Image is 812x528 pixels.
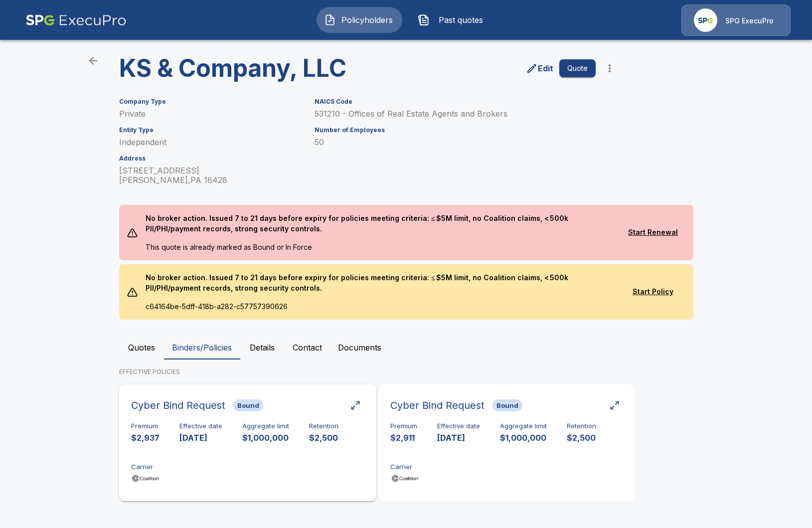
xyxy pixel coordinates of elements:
span: Bound [233,401,263,409]
h6: Cyber Bind Request [390,397,485,413]
p: Edit [538,62,553,74]
div: policyholder tabs [119,336,693,359]
h6: NAICS Code [315,98,596,105]
h6: Carrier [131,463,161,471]
h6: Cyber Bind Request [131,397,225,413]
button: Start Policy [621,283,685,301]
h6: Retention [309,422,338,430]
button: Details [240,336,285,359]
button: Documents [330,336,389,359]
a: Agency IconSPG ExecuPro [681,4,791,36]
button: Binders/Policies [164,336,240,359]
a: edit [524,60,555,76]
h6: Effective date [437,422,480,430]
h6: Number of Employees [315,127,596,134]
p: No broker action. Issued 7 to 21 days before expiry for policies meeting criteria: ≤ $5M limit, n... [138,205,621,242]
button: Policyholders IconPolicyholders [317,7,402,33]
span: Policyholders [340,14,395,26]
h6: Retention [567,422,596,430]
p: $2,937 [131,432,160,444]
span: Past quotes [434,14,488,26]
p: [DATE] [179,432,222,444]
p: $1,000,000 [500,432,547,444]
img: Agency Icon [694,8,717,32]
p: [STREET_ADDRESS] [PERSON_NAME] , PA 18428 [119,166,303,185]
h6: Aggregate limit [242,422,289,430]
h6: Carrier [390,463,420,471]
img: Carrier [390,473,420,483]
img: Past quotes Icon [418,14,430,26]
h6: Premium [390,422,417,430]
button: Past quotes IconPast quotes [410,7,496,33]
span: Bound [492,401,522,409]
button: Start Renewal [621,223,685,242]
p: SPG ExecuPro [725,16,774,26]
p: 50 [315,138,596,147]
img: Policyholders Icon [324,14,336,26]
h6: Company Type [119,98,303,105]
p: c64164be-5dff-418b-a282-c57757390626 [138,301,621,320]
button: more [600,58,620,78]
h6: Entity Type [119,127,303,134]
h6: Effective date [179,422,222,430]
img: Carrier [131,473,161,483]
a: back [83,51,103,71]
p: This quote is already marked as Bound or In Force [138,242,621,260]
p: $2,500 [309,432,338,444]
p: [DATE] [437,432,480,444]
h6: Premium [131,422,160,430]
h6: Aggregate limit [500,422,547,430]
p: EFFECTIVE POLICIES [119,367,693,376]
button: Quote [559,59,596,78]
p: $1,000,000 [242,432,289,444]
p: Private [119,109,303,119]
p: No broker action. Issued 7 to 21 days before expiry for policies meeting criteria: ≤ $5M limit, n... [138,264,621,301]
p: $2,500 [567,432,596,444]
p: 531210 - Offices of Real Estate Agents and Brokers [315,109,596,119]
button: Contact [285,336,330,359]
p: $2,911 [390,432,417,444]
img: AA Logo [25,4,127,36]
button: Quotes [119,336,164,359]
h3: KS & Company, LLC [119,54,365,82]
p: Independent [119,138,303,147]
h6: Address [119,155,303,162]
